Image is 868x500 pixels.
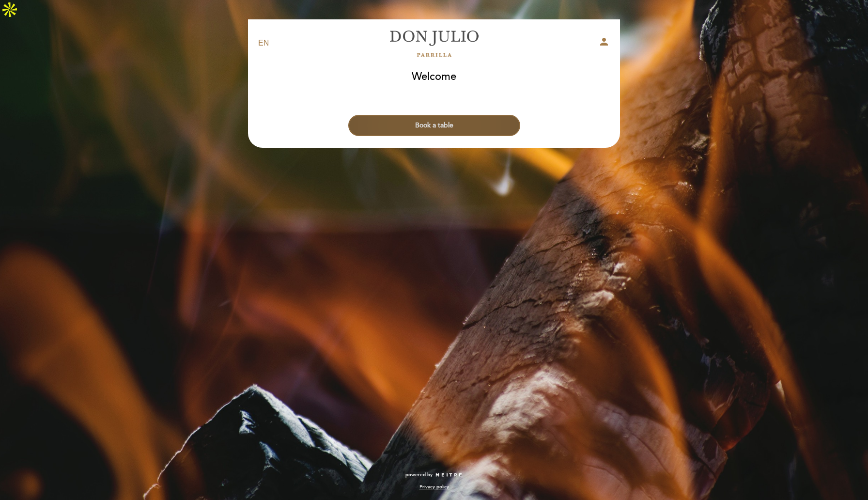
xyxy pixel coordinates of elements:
[405,471,433,478] span: powered by
[598,36,610,51] button: person
[405,471,463,478] a: powered by
[373,30,495,57] a: [PERSON_NAME]
[412,71,456,83] h1: Welcome
[348,115,520,136] button: Book a table
[435,473,463,478] img: MEITRE
[598,36,610,47] i: person
[419,484,449,490] a: Privacy policy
